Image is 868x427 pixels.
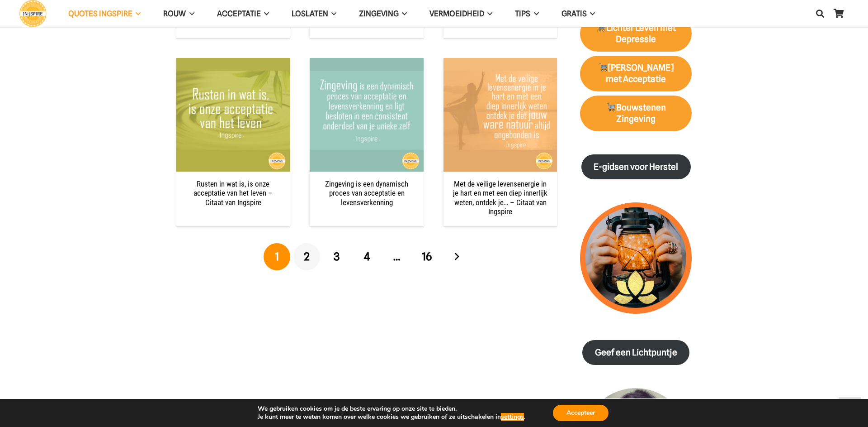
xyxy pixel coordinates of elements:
span: GRATIS [561,9,587,18]
a: Rusten in wat is, is onze acceptatie van het leven – Citaat van Ingspire [193,179,273,207]
span: Loslaten Menu [328,2,336,25]
img: 🛒 [597,23,605,32]
a: Rusten in wat is, is onze acceptatie van het leven – Citaat van Ingspire [176,58,290,172]
span: 2 [304,250,310,263]
span: Zingeving [359,9,399,18]
img: Rusten in wat is, is onze acceptatie van het leven. Citaat van schrijfster Inge Geertzen door Ing... [176,58,290,172]
a: 🛒[PERSON_NAME] met Acceptatie [580,56,692,92]
a: Pagina 3 [323,243,350,270]
p: Je kunt meer te weten komen over welke cookies we gebruiken of ze uitschakelen in . [258,413,525,421]
a: 🛒Bouwstenen Zingeving [580,96,692,132]
a: ZingevingZingeving Menu [348,2,418,25]
span: 4 [364,250,370,263]
img: 🛒 [607,103,615,111]
span: ROUW [163,9,186,18]
span: … [383,243,410,270]
strong: Bouwstenen Zingeving [606,102,666,124]
span: ROUW Menu [186,2,194,25]
a: GRATISGRATIS Menu [550,2,606,25]
span: VERMOEIDHEID [429,9,484,18]
span: GRATIS Menu [587,2,595,25]
a: VERMOEIDHEIDVERMOEIDHEID Menu [418,2,504,25]
a: Met de veilige levensenergie in je hart en met een diep innerlijk weten, ontdek je… – Citaat van ... [453,179,547,216]
a: Zingeving is een dynamisch proces van acceptatie en levensverkenning [325,179,408,207]
span: VERMOEIDHEID Menu [484,2,492,25]
span: Acceptatie [217,9,261,18]
span: 1 [275,250,279,263]
strong: Geef een Lichtpuntje [595,347,677,358]
strong: [PERSON_NAME] met Acceptatie [598,62,674,84]
span: 3 [334,250,340,263]
span: Pagina 1 [264,243,291,270]
span: TIPS Menu [530,2,538,25]
span: QUOTES INGSPIRE [68,9,132,18]
img: 🛒 [599,63,608,72]
span: Loslaten [292,9,328,18]
span: 16 [422,250,432,263]
a: Terug naar top [839,398,861,420]
strong: E-gidsen voor Herstel [594,162,678,172]
span: QUOTES INGSPIRE Menu [132,2,141,25]
a: Geef een Lichtpuntje [582,340,689,365]
a: Zingeving is een dynamisch proces van acceptatie en levensverkenning [310,58,423,172]
button: Accepteer [553,405,609,421]
a: QUOTES INGSPIREQUOTES INGSPIRE Menu [57,2,152,25]
a: Pagina 2 [293,243,321,270]
a: ROUWROUW Menu [152,2,205,25]
a: TIPSTIPS Menu [504,2,550,25]
img: lichtpuntjes voor in donkere tijden [580,202,692,314]
a: E-gidsen voor Herstel [581,154,691,179]
strong: Lichter Leven met Depressie [596,23,676,44]
a: Zoeken [811,2,829,25]
img: ngeving is een dynamisch proces van acceptatie en levensverkenning - citaat van Ingspire [310,58,423,172]
span: Zingeving Menu [399,2,407,25]
span: Acceptatie Menu [261,2,269,25]
a: Pagina 4 [353,243,380,270]
p: We gebruiken cookies om je de beste ervaring op onze site te bieden. [258,405,525,413]
a: 🛒Lichter Leven met Depressie [580,16,692,52]
img: Met de veilige levensenergie in je hart en met een diep innerlijk weten, ontdek je dat jouw ware ... [443,58,557,172]
a: Pagina 16 [413,243,440,270]
a: Met de veilige levensenergie in je hart en met een diep innerlijk weten, ontdek je… – Citaat van ... [443,58,557,172]
button: settings [501,413,524,421]
a: AcceptatieAcceptatie Menu [206,2,280,25]
a: LoslatenLoslaten Menu [280,2,348,25]
span: TIPS [515,9,530,18]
